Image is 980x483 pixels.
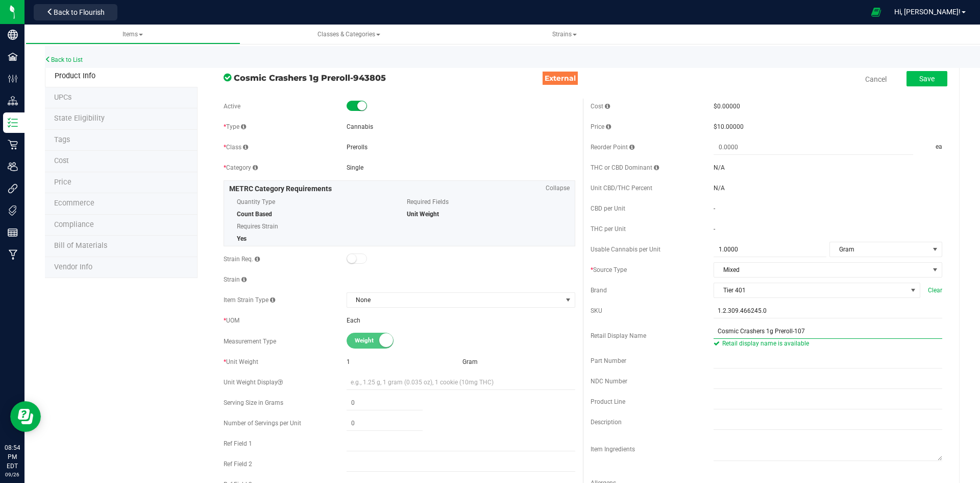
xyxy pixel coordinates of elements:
span: N/A [714,164,725,171]
span: Back to Flourish [54,8,105,16]
span: Tag [54,135,70,144]
span: Ref Field 1 [224,440,252,447]
span: Cannabis [347,123,373,130]
span: select [929,263,942,277]
span: Tag [54,114,105,123]
span: Item Ingredients [591,446,635,453]
input: 0 [347,416,423,430]
span: Reorder Point [591,144,634,151]
span: SKU [591,307,602,314]
input: 1.0000 [714,242,826,257]
span: Cost [54,156,69,165]
span: Type [224,123,246,130]
span: Classes & Categories [317,31,380,38]
span: Number of Servings per Unit [224,420,301,427]
span: Compliance [54,220,94,229]
span: Measurement Type [224,338,276,345]
span: Tag [54,93,71,102]
span: N/A [714,185,725,192]
span: Part Number [591,357,626,364]
span: Save [919,75,935,83]
span: Gram [830,242,929,257]
p: 09/26 [5,471,20,478]
input: 0.0000 [714,140,913,154]
inline-svg: Reports [8,227,18,238]
span: CBD per Unit [591,205,625,212]
span: UOM [224,317,239,324]
span: Unit Weight [407,211,439,218]
inline-svg: Manufacturing [8,249,18,260]
span: Hi, [PERSON_NAME]! [894,8,961,16]
span: Ref Field 2 [224,461,252,468]
span: Bill of Materials [54,241,107,250]
inline-svg: Retail [8,140,18,150]
span: Strain [224,276,247,283]
span: Category [224,164,258,171]
span: Required Fields [407,194,562,210]
span: 1 [347,358,350,365]
span: Retail Display Name [591,332,646,339]
span: Item Strain Type [224,296,275,304]
span: Unit CBD/THC Percent [591,185,652,192]
span: Ecommerce [54,199,94,208]
span: Source Type [591,266,627,273]
span: Retail display name is available [714,340,809,347]
span: Class [224,144,248,151]
span: Brand [591,287,607,294]
span: Price [591,123,611,130]
span: Description [591,419,622,426]
span: - [714,225,715,233]
button: Save [906,71,947,86]
span: $10.00000 [714,123,744,130]
span: Product Info [55,72,95,80]
span: Cost [591,103,610,110]
span: Unit Weight [224,358,258,365]
inline-svg: Configuration [8,74,18,84]
span: Price [54,178,71,187]
a: Cancel [865,74,887,84]
span: Mixed [714,263,929,277]
iframe: Resource center [10,401,41,432]
inline-svg: Facilities [8,52,18,62]
inline-svg: Integrations [8,183,18,194]
inline-svg: Tags [8,205,18,216]
span: Strain Req. [224,256,260,263]
inline-svg: Company [8,30,18,40]
span: Collapse [546,183,570,193]
span: Clear [928,286,942,295]
span: Count Based [237,211,272,218]
span: Cosmic Crashers 1g Preroll-943805 [234,72,545,84]
span: Yes [237,235,247,242]
span: Vendor Info [54,263,92,271]
span: THC per Unit [591,225,626,233]
i: Custom display text for unit weight (e.g., '1.25 g', '1 gram (0.035 oz)', '1 cookie (10mg THC)') [278,379,283,385]
span: Items [122,31,143,38]
button: Back to Flourish [34,4,117,20]
inline-svg: Users [8,162,18,172]
span: Active [224,103,240,110]
span: - [714,205,715,212]
span: $0.00000 [714,103,740,110]
span: Tier 401 [714,283,907,297]
span: Serving Size in Grams [224,399,283,406]
a: Back to List [45,56,83,63]
span: select [929,242,942,257]
span: Gram [462,358,478,365]
span: Unit Weight Display [224,379,283,386]
inline-svg: Distribution [8,96,18,106]
span: Quantity Type [237,194,392,210]
span: Each [347,317,360,324]
span: Prerolls [347,144,367,151]
inline-svg: Inventory [8,118,18,128]
span: Usable Cannabis per Unit [591,246,660,253]
span: THC or CBD Dominant [591,164,659,171]
span: None [347,293,562,307]
span: NDC Number [591,378,627,385]
span: In Sync [224,72,231,83]
span: Product Line [591,398,625,405]
input: 0 [347,396,423,410]
span: Strains [552,31,577,38]
span: Single [347,164,363,171]
input: e.g., 1.25 g, 1 gram (0.035 oz), 1 cookie (10mg THC) [347,375,575,390]
span: ea [936,140,942,155]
